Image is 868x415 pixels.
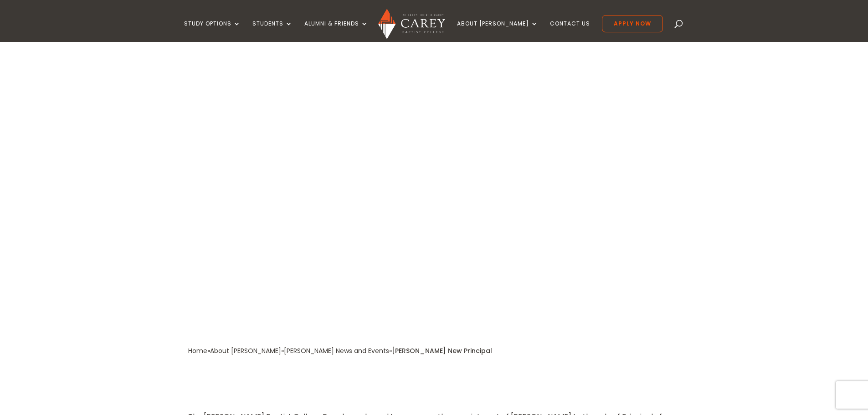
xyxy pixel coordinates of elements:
[252,20,293,42] a: Students
[392,345,492,357] div: [PERSON_NAME] New Principal
[550,20,590,42] a: Contact Us
[188,345,392,357] div: » » »
[304,20,368,42] a: Alumni & Friends
[457,20,538,42] a: About [PERSON_NAME]
[210,346,281,355] a: About [PERSON_NAME]
[602,15,663,32] a: Apply Now
[188,346,207,355] a: Home
[184,20,241,42] a: Study Options
[284,346,389,355] a: [PERSON_NAME] News and Events
[378,9,445,39] img: Carey Baptist College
